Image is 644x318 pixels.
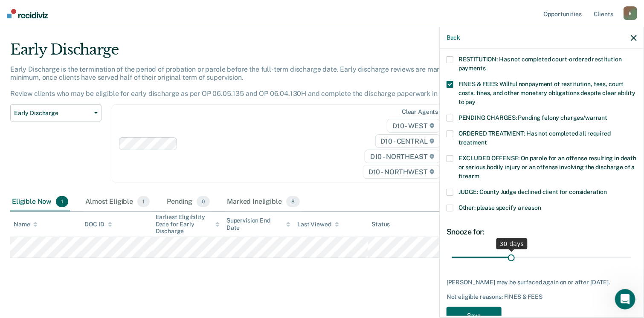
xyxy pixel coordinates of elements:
[458,188,607,195] span: JUDGE: County Judge declined client for consideration
[496,238,528,249] div: 30 days
[56,196,68,207] span: 1
[447,34,460,41] button: Back
[458,81,635,105] span: FINES & FEES: Willful nonpayment of restitution, fees, court costs, fines, and other monetary obl...
[14,221,38,228] div: Name
[10,41,493,65] div: Early Discharge
[84,221,112,228] div: DOC ID
[458,204,541,211] span: Other: please specify a reason
[375,134,440,148] span: D10 - CENTRAL
[10,65,469,98] p: Early Discharge is the termination of the period of probation or parole before the full-term disc...
[137,196,150,207] span: 1
[14,110,91,117] span: Early Discharge
[458,56,622,72] span: RESTITUTION: Has not completed court-ordered restitution payments
[371,221,390,228] div: Status
[363,165,440,179] span: D10 - NORTHWEST
[297,221,339,228] div: Last Viewed
[226,217,290,231] div: Supervision End Date
[10,193,70,211] div: Eligible Now
[402,108,438,116] div: Clear agents
[84,193,151,211] div: Almost Eligible
[458,114,607,121] span: PENDING CHARGES: Pending felony charges/warrant
[365,150,440,163] span: D10 - NORTHEAST
[7,9,48,18] img: Recidiviz
[286,196,300,207] span: 8
[165,193,212,211] div: Pending
[447,227,637,237] div: Snooze for:
[615,289,635,309] iframe: Intercom live chat
[458,155,636,179] span: EXCLUDED OFFENSE: On parole for an offense resulting in death or serious bodily injury or an offe...
[624,6,637,20] div: B
[458,130,611,146] span: ORDERED TREATMENT: Has not completed all required treatment
[447,293,637,301] div: Not eligible reasons: FINES & FEES
[387,119,440,133] span: D10 - WEST
[197,196,210,207] span: 0
[156,214,220,235] div: Earliest Eligibility Date for Early Discharge
[225,193,302,211] div: Marked Ineligible
[447,279,637,286] div: [PERSON_NAME] may be surfaced again on or after [DATE].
